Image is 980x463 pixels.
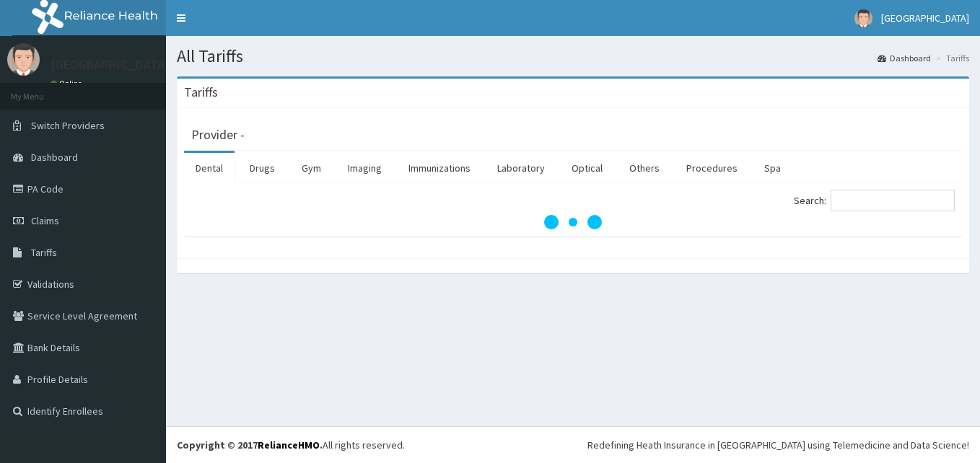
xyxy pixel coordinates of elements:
[336,153,393,183] a: Imaging
[675,153,749,183] a: Procedures
[854,9,872,27] img: User Image
[31,214,59,227] span: Claims
[177,438,323,451] strong: Copyright © 2017 .
[486,153,556,183] a: Laboratory
[290,153,333,183] a: Gym
[587,438,969,452] div: Redefining Heath Insurance in [GEOGRAPHIC_DATA] using Telemedicine and Data Science!
[397,153,482,183] a: Immunizations
[560,153,614,183] a: Optical
[31,151,78,164] span: Dashboard
[753,153,792,183] a: Spa
[932,52,969,64] li: Tariffs
[881,12,969,25] span: [GEOGRAPHIC_DATA]
[31,119,105,132] span: Switch Providers
[31,246,57,259] span: Tariffs
[258,438,320,451] a: RelianceHMO
[184,153,235,183] a: Dental
[831,190,955,211] input: Search:
[184,86,218,99] h3: Tariffs
[166,426,980,463] footer: All rights reserved.
[618,153,671,183] a: Others
[51,58,170,71] p: [GEOGRAPHIC_DATA]
[544,193,602,251] svg: audio-loading
[51,79,85,89] a: Online
[878,52,931,64] a: Dashboard
[794,190,955,211] label: Search:
[7,43,40,76] img: User Image
[177,47,969,66] h1: All Tariffs
[238,153,286,183] a: Drugs
[191,128,245,141] h3: Provider -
